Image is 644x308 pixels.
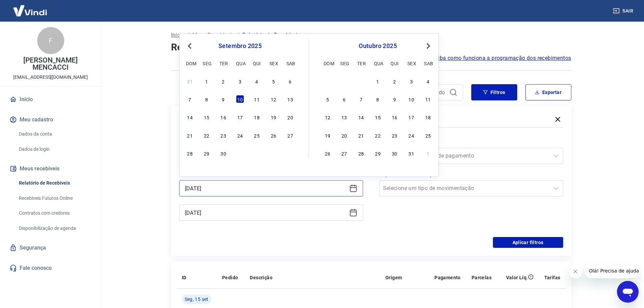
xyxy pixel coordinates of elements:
[424,113,432,121] div: Choose sábado, 18 de outubro de 2025
[525,84,571,100] button: Exportar
[171,41,571,54] h4: Relatório de Recebíveis
[612,5,636,17] button: Sair
[269,149,278,157] div: Choose sexta-feira, 3 de outubro de 2025
[424,131,432,139] div: Choose sábado, 25 de outubro de 2025
[585,263,639,278] iframe: Mensagem da empresa
[407,95,415,103] div: Choose sexta-feira, 10 de outubro de 2025
[357,149,365,157] div: Choose terça-feira, 28 de outubro de 2025
[16,176,93,190] a: Relatório de Recebíveis
[390,77,399,85] div: Choose quinta-feira, 2 de outubro de 2025
[357,77,365,85] div: Choose terça-feira, 30 de setembro de 2025
[569,265,582,278] iframe: Fechar mensagem
[16,191,93,205] a: Recebíveis Futuros Online
[192,31,234,39] a: Meus Recebíveis
[340,149,348,157] div: Choose segunda-feira, 27 de outubro de 2025
[8,92,93,107] a: Início
[424,149,432,157] div: Choose sábado, 1 de novembro de 2025
[407,131,415,139] div: Choose sexta-feira, 24 de outubro de 2025
[390,131,399,139] div: Choose quinta-feira, 23 de outubro de 2025
[202,95,211,103] div: Choose segunda-feira, 8 de setembro de 2025
[340,59,348,67] div: seg
[471,84,517,100] button: Filtros
[269,113,278,121] div: Choose sexta-feira, 19 de setembro de 2025
[8,112,93,127] button: Meu cadastro
[357,113,365,121] div: Choose terça-feira, 14 de outubro de 2025
[324,59,332,67] div: dom
[424,77,432,85] div: Choose sábado, 4 de outubro de 2025
[390,95,399,103] div: Choose quinta-feira, 9 de outubro de 2025
[374,113,382,121] div: Choose quarta-feira, 15 de outubro de 2025
[236,59,244,67] div: qua
[250,274,272,281] p: Descrição
[219,77,228,85] div: Choose terça-feira, 2 de setembro de 2025
[544,274,560,281] p: Tarifas
[5,57,96,71] p: [PERSON_NAME] MENCACCI
[472,274,492,281] p: Parcelas
[253,113,261,121] div: Choose quinta-feira, 18 de setembro de 2025
[407,149,415,157] div: Choose sexta-feira, 31 de outubro de 2025
[424,42,432,50] button: Next Month
[374,77,382,85] div: Choose quarta-feira, 1 de outubro de 2025
[286,59,294,67] div: sab
[493,237,563,248] button: Aplicar filtros
[286,131,294,139] div: Choose sábado, 27 de setembro de 2025
[374,131,382,139] div: Choose quarta-feira, 22 de outubro de 2025
[202,113,211,121] div: Choose segunda-feira, 15 de setembro de 2025
[374,149,382,157] div: Choose quarta-feira, 29 de outubro de 2025
[8,261,93,276] a: Fale conosco
[16,142,93,156] a: Dados de login
[202,59,211,67] div: seg
[253,95,261,103] div: Choose quinta-feira, 11 de setembro de 2025
[171,31,185,39] p: Início
[407,77,415,85] div: Choose sexta-feira, 3 de outubro de 2025
[390,113,399,121] div: Choose quinta-feira, 16 de outubro de 2025
[185,208,347,218] input: Data final
[219,95,228,103] div: Choose terça-feira, 9 de setembro de 2025
[219,131,228,139] div: Choose terça-feira, 23 de setembro de 2025
[219,59,228,67] div: ter
[186,95,194,103] div: Choose domingo, 7 de setembro de 2025
[381,138,562,146] label: Forma de Pagamento
[37,27,64,54] div: F
[381,171,562,179] label: Tipo de Movimentação
[374,59,382,67] div: qua
[16,206,93,220] a: Contratos com credores
[407,113,415,121] div: Choose sexta-feira, 17 de outubro de 2025
[390,149,399,157] div: Choose quinta-feira, 30 de outubro de 2025
[424,95,432,103] div: Choose sábado, 11 de outubro de 2025
[16,221,93,235] a: Disponibilização de agenda
[186,113,194,121] div: Choose domingo, 14 de setembro de 2025
[253,131,261,139] div: Choose quinta-feira, 25 de setembro de 2025
[185,76,295,158] div: month 2025-09
[13,74,88,81] p: [EMAIL_ADDRESS][DOMAIN_NAME]
[186,77,194,85] div: Choose domingo, 31 de agosto de 2025
[8,161,93,176] button: Meus recebíveis
[202,131,211,139] div: Choose segunda-feira, 22 de setembro de 2025
[324,113,332,121] div: Choose domingo, 12 de outubro de 2025
[185,183,347,193] input: Data inicial
[253,149,261,157] div: Choose quinta-feira, 2 de outubro de 2025
[219,149,228,157] div: Choose terça-feira, 30 de setembro de 2025
[8,240,93,255] a: Segurança
[324,131,332,139] div: Choose domingo, 19 de outubro de 2025
[324,149,332,157] div: Choose domingo, 26 de outubro de 2025
[323,42,433,50] div: outubro 2025
[187,31,190,39] p: /
[357,95,365,103] div: Choose terça-feira, 7 de outubro de 2025
[617,281,639,303] iframe: Botão para abrir a janela de mensagens
[269,77,278,85] div: Choose sexta-feira, 5 de setembro de 2025
[186,131,194,139] div: Choose domingo, 21 de setembro de 2025
[340,77,348,85] div: Choose segunda-feira, 29 de setembro de 2025
[432,54,571,62] a: Saiba como funciona a programação dos recebimentos
[219,113,228,121] div: Choose terça-feira, 16 de setembro de 2025
[340,131,348,139] div: Choose segunda-feira, 20 de outubro de 2025
[236,95,244,103] div: Choose quarta-feira, 10 de setembro de 2025
[286,113,294,121] div: Choose sábado, 20 de setembro de 2025
[269,95,278,103] div: Choose sexta-feira, 12 de setembro de 2025
[286,77,294,85] div: Choose sábado, 6 de setembro de 2025
[186,42,194,50] button: Previous Month
[323,76,433,158] div: month 2025-10
[253,77,261,85] div: Choose quinta-feira, 4 de setembro de 2025
[202,149,211,157] div: Choose segunda-feira, 29 de setembro de 2025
